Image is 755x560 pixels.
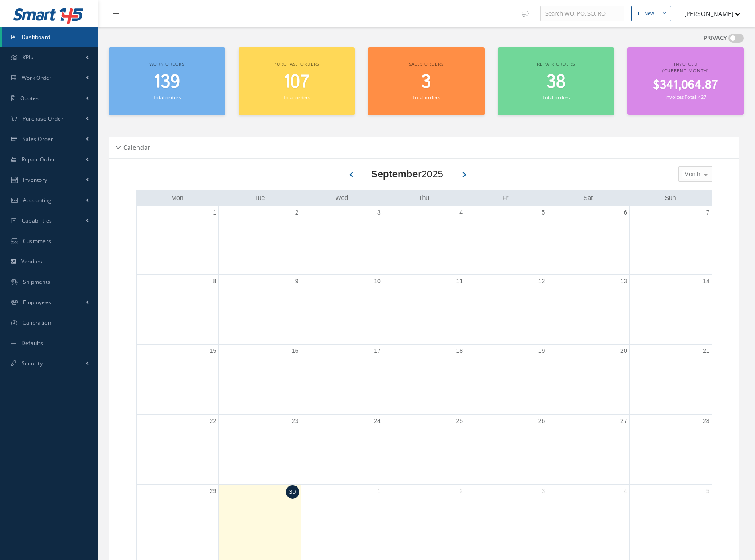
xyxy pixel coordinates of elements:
[542,94,570,101] small: Total orders
[211,206,218,219] a: September 1, 2025
[219,274,301,345] td: September 9, 2025
[582,192,595,204] a: Saturday
[540,485,547,497] a: October 3, 2025
[301,414,383,484] td: September 24, 2025
[301,274,383,345] td: September 10, 2025
[286,485,299,499] a: September 30, 2025
[458,206,465,219] a: September 4, 2025
[211,275,218,288] a: September 8, 2025
[376,206,383,219] a: September 3, 2025
[22,217,52,224] span: Capabilities
[498,47,614,115] a: Repair orders 38 Total orders
[22,156,55,163] span: Repair Order
[547,274,629,345] td: September 13, 2025
[412,94,440,101] small: Total orders
[704,485,712,497] a: October 5, 2025
[121,141,150,152] h5: Calendar
[409,61,443,67] span: Sales orders
[239,47,355,115] a: Purchase orders 107 Total orders
[540,206,547,219] a: September 5, 2025
[372,275,383,288] a: September 10, 2025
[653,77,718,94] span: $341,064.87
[501,192,511,204] a: Friday
[704,206,712,219] a: September 7, 2025
[371,167,443,181] div: 2025
[137,206,219,275] td: September 1, 2025
[2,27,98,47] a: Dashboard
[665,94,706,100] small: Invoices Total: 427
[631,6,671,21] button: New
[372,415,383,427] a: September 24, 2025
[149,61,184,67] span: Work orders
[20,94,39,102] span: Quotes
[662,67,709,74] span: (Current Month)
[536,345,547,357] a: September 19, 2025
[383,274,465,345] td: September 11, 2025
[23,237,51,245] span: Customers
[290,345,301,357] a: September 16, 2025
[22,74,52,82] span: Work Order
[536,415,547,427] a: September 26, 2025
[21,258,43,265] span: Vendors
[137,345,219,415] td: September 15, 2025
[629,274,711,345] td: September 14, 2025
[547,414,629,484] td: September 27, 2025
[618,415,629,427] a: September 27, 2025
[137,274,219,345] td: September 8, 2025
[383,414,465,484] td: September 25, 2025
[293,275,301,288] a: September 9, 2025
[465,274,547,345] td: September 12, 2025
[153,70,180,95] span: 139
[23,176,47,184] span: Inventory
[22,33,51,41] span: Dashboard
[253,192,267,204] a: Tuesday
[219,345,301,415] td: September 16, 2025
[301,345,383,415] td: September 17, 2025
[376,485,383,497] a: October 1, 2025
[618,345,629,357] a: September 20, 2025
[219,206,301,275] td: September 2, 2025
[371,168,422,180] b: September
[547,345,629,415] td: September 20, 2025
[23,319,51,326] span: Calibration
[629,206,711,275] td: September 7, 2025
[629,414,711,484] td: September 28, 2025
[153,94,180,101] small: Total orders
[383,345,465,415] td: September 18, 2025
[701,415,712,427] a: September 28, 2025
[208,345,219,357] a: September 15, 2025
[208,415,219,427] a: September 22, 2025
[283,70,309,95] span: 107
[663,192,678,204] a: Sunday
[109,47,225,115] a: Work orders 139 Total orders
[454,415,465,427] a: September 25, 2025
[547,206,629,275] td: September 6, 2025
[383,206,465,275] td: September 4, 2025
[274,61,319,67] span: Purchase orders
[465,206,547,275] td: September 5, 2025
[458,485,465,497] a: October 2, 2025
[421,70,431,95] span: 3
[674,61,698,67] span: Invoiced
[465,414,547,484] td: September 26, 2025
[372,345,383,357] a: September 17, 2025
[627,47,744,115] a: Invoiced (Current Month) $341,064.87 Invoices Total: 427
[546,70,566,95] span: 38
[704,34,727,43] label: PRIVACY
[622,206,629,219] a: September 6, 2025
[219,414,301,484] td: September 23, 2025
[629,345,711,415] td: September 21, 2025
[536,275,547,288] a: September 12, 2025
[701,345,712,357] a: September 21, 2025
[137,414,219,484] td: September 22, 2025
[21,339,43,347] span: Defaults
[283,94,310,101] small: Total orders
[23,298,51,306] span: Employees
[333,192,350,204] a: Wednesday
[23,115,63,122] span: Purchase Order
[540,6,624,22] input: Search WO, PO, SO, RO
[22,360,43,367] span: Security
[293,206,301,219] a: September 2, 2025
[537,61,575,67] span: Repair orders
[454,275,465,288] a: September 11, 2025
